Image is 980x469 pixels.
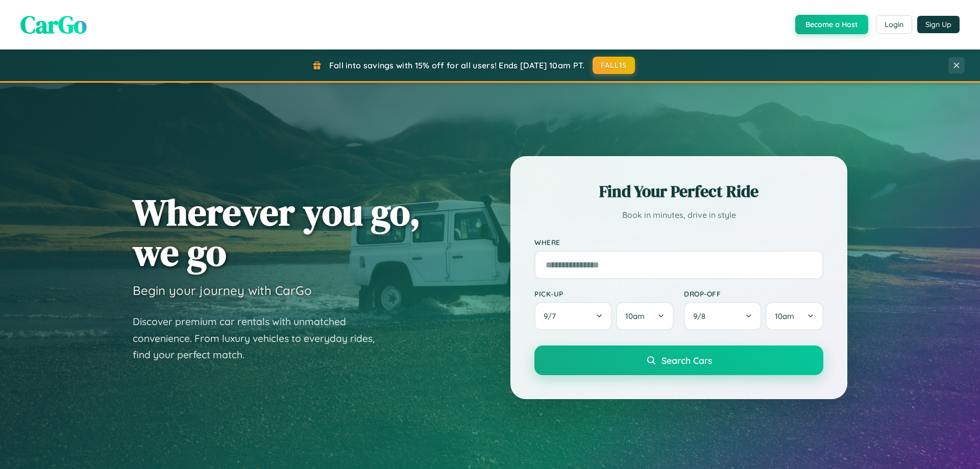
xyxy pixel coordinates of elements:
[661,355,712,366] span: Search Cars
[766,302,823,330] button: 10am
[133,283,312,298] h3: Begin your journey with CarGo
[593,57,635,74] button: FALL15
[329,60,585,70] span: Fall into savings with 15% off for all users! Ends [DATE] 10am PT.
[534,302,612,330] button: 9/7
[876,15,912,34] button: Login
[544,311,561,321] span: 9 / 7
[693,311,710,321] span: 9 / 8
[684,302,762,330] button: 9/8
[625,311,645,321] span: 10am
[534,289,674,298] label: Pick-up
[917,16,960,33] button: Sign Up
[534,208,823,223] p: Book in minutes, drive in style
[20,8,87,41] span: CarGo
[534,345,823,375] button: Search Cars
[775,311,794,321] span: 10am
[616,302,674,330] button: 10am
[684,289,823,298] label: Drop-off
[133,192,421,273] h1: Wherever you go, we go
[534,180,823,203] h2: Find Your Perfect Ride
[795,15,868,34] button: Become a Host
[534,238,823,246] label: Where
[133,313,388,363] p: Discover premium car rentals with unmatched convenience. From luxury vehicles to everyday rides, ...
